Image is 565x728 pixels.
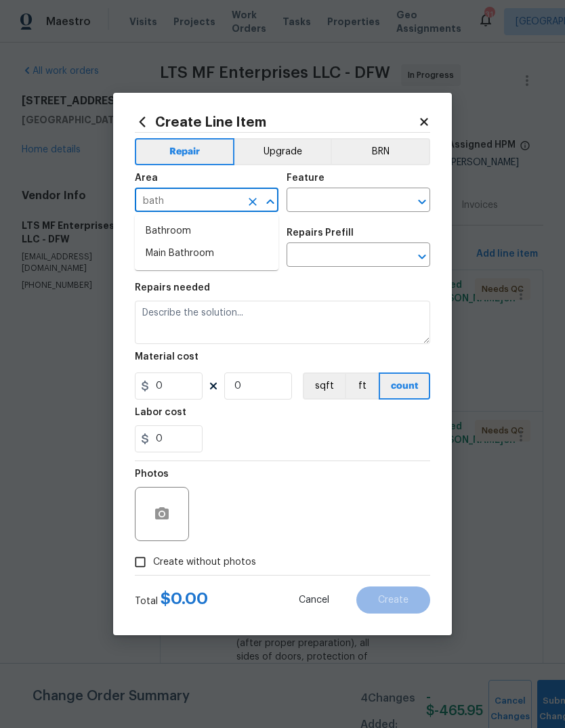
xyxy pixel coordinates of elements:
button: BRN [331,138,430,165]
h5: Labor cost [135,408,186,417]
h5: Repairs needed [135,283,210,293]
button: Repair [135,138,234,165]
div: Total [135,592,208,608]
button: Open [413,192,432,211]
h5: Feature [287,173,325,183]
button: sqft [303,372,345,400]
h5: Material cost [135,352,198,362]
button: count [379,372,430,400]
button: Clear [243,192,262,211]
span: Create [378,595,409,605]
li: Main Bathroom [135,242,278,265]
h5: Photos [135,469,169,479]
h5: Area [135,173,158,183]
h5: Repairs Prefill [287,228,354,238]
span: Create without photos [153,555,256,570]
button: Close [261,192,280,211]
button: ft [345,372,379,400]
button: Open [413,247,432,266]
h2: Create Line Item [135,114,418,129]
li: Bathroom [135,220,278,242]
button: Create [356,586,430,614]
button: Cancel [277,586,351,614]
span: Cancel [299,595,329,605]
span: $ 0.00 [161,591,208,607]
button: Upgrade [234,138,331,165]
